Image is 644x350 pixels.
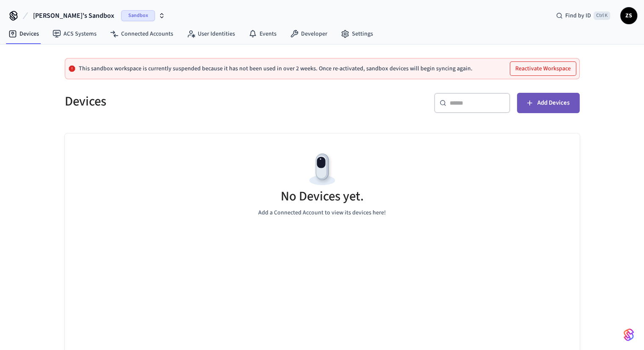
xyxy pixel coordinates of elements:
a: Connected Accounts [103,26,180,42]
span: [PERSON_NAME]'s Sandbox [33,11,114,21]
span: Find by ID [565,11,591,20]
span: Ctrl K [594,11,610,20]
a: ACS Systems [46,26,103,42]
p: This sandbox workspace is currently suspended because it has not been used in over 2 weeks. Once ... [79,65,473,72]
span: ZS [621,8,636,23]
h5: Devices [65,93,317,110]
a: Settings [334,26,380,42]
a: Devices [2,26,46,42]
a: Developer [283,26,334,42]
button: Add Devices [517,93,580,113]
span: Sandbox [121,10,155,21]
button: Reactivate Workspace [510,62,576,75]
a: User Identities [180,26,242,42]
h5: No Devices yet. [281,188,364,205]
span: Add Devices [537,97,569,108]
button: ZS [620,7,637,24]
div: Find by IDCtrl K [549,8,617,23]
img: Devices Empty State [303,150,341,189]
a: Events [242,26,283,42]
img: SeamLogoGradient.69752ec5.svg [624,328,634,342]
p: Add a Connected Account to view its devices here! [258,208,386,217]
